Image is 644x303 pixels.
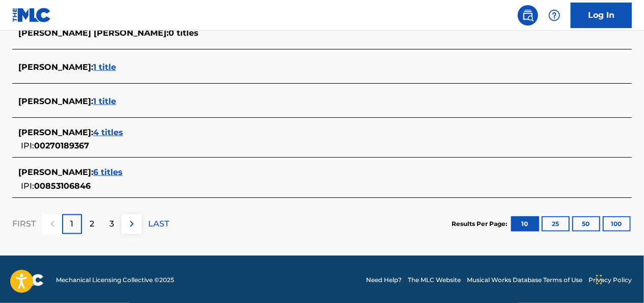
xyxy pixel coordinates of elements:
[56,275,174,285] span: Mechanical Licensing Collective © 2025
[12,218,36,230] p: FIRST
[572,216,600,232] button: 50
[571,3,632,28] a: Log In
[18,128,93,137] span: [PERSON_NAME] :
[408,275,461,285] a: The MLC Website
[596,264,602,295] div: Drag
[603,216,631,232] button: 100
[109,218,114,230] p: 3
[18,167,93,177] span: [PERSON_NAME] :
[542,216,570,232] button: 25
[511,216,539,232] button: 10
[452,219,510,229] p: Results Per Page:
[589,275,632,285] a: Privacy Policy
[34,181,91,191] span: 00853106846
[21,141,34,150] span: IPI:
[548,9,561,21] img: help
[34,141,89,150] span: 00270189367
[93,128,123,137] span: 4 titles
[366,275,402,285] a: Need Help?
[467,275,582,285] a: Musical Works Database Terms of Use
[522,9,534,21] img: search
[90,218,94,230] p: 2
[93,62,116,72] span: 1 title
[593,254,644,303] iframe: Chat Widget
[544,5,565,26] div: Help
[93,167,123,177] span: 6 titles
[18,28,169,38] span: [PERSON_NAME] [PERSON_NAME] :
[126,218,138,230] img: right
[21,181,34,191] span: IPI:
[12,8,51,22] img: MLC Logo
[518,5,538,26] a: Public Search
[71,218,74,230] p: 1
[18,62,93,72] span: [PERSON_NAME] :
[93,96,116,106] span: 1 title
[18,96,93,106] span: [PERSON_NAME] :
[148,218,169,230] p: LAST
[169,28,199,38] span: 0 titles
